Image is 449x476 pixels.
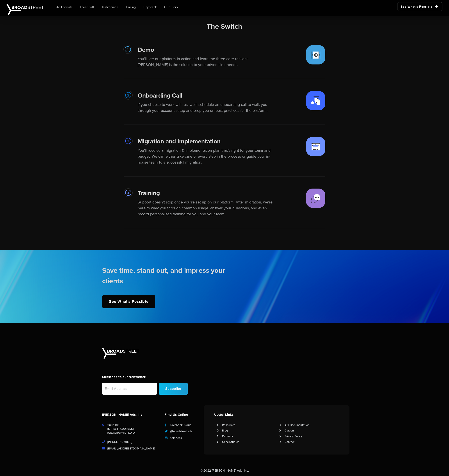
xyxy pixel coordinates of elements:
[102,423,159,435] li: Suite 106 [STREET_ADDRESS] [GEOGRAPHIC_DATA]
[102,22,347,31] h2: The Switch
[285,429,295,433] a: Careers
[102,295,155,308] a: See What's Possible
[98,2,122,12] a: Testimonials
[285,423,310,427] a: API Documentation
[102,383,157,395] input: Email Address
[127,139,129,144] span: 3
[102,374,188,379] h4: Subscribe to our Newsletter:
[102,265,243,286] h2: Save time, stand out, and impress your clients
[102,348,139,359] img: Broadstreet | The Ad Manager for Small Publishers
[170,430,192,433] a: @broadstreetads
[138,91,278,100] h3: Onboarding Call
[285,440,295,444] a: Contact
[126,5,136,9] span: Pricing
[107,447,155,451] a: [EMAIL_ADDRESS][DOMAIN_NAME]
[102,5,119,9] span: Testimonials
[170,436,182,440] a: helpdesk
[138,56,278,68] p: You'll see our platform in action and learn the three core reasons [PERSON_NAME] is the solution ...
[222,423,235,427] a: Resources
[138,189,278,198] h3: Training
[161,2,181,12] a: Our Story
[127,190,129,195] span: 4
[138,45,278,54] h3: Demo
[138,137,278,146] h3: Migration and Implementation
[138,199,278,217] p: Support doesn’t stop once you’re set up on our platform. After migration, we’re here to walk you ...
[143,5,157,9] span: Daybreak
[77,2,97,12] a: Free Stuff
[56,5,73,9] span: Ad Formats
[222,440,239,444] a: Case Studies
[53,2,76,12] a: Ad Formats
[214,412,339,417] h4: Useful Links
[159,383,188,395] input: Subscribe
[127,93,129,98] span: 2
[80,5,94,9] span: Free Stuff
[138,102,278,114] p: If you choose to work with us, we'll schedule an onboarding call to walk you through your account...
[107,440,132,444] a: [PHONE_NUMBER]
[397,2,442,11] a: See What's Possible
[7,4,44,15] img: Broadstreet | The Ad Manager for Small Publishers
[102,412,159,417] h4: [PERSON_NAME] Ads, Inc
[164,5,178,9] span: Our Story
[138,148,278,165] p: You’ll receive a migration & implementation plan that’s right for your team and budget. We can ei...
[165,412,201,417] h4: Find Us Online
[222,429,228,433] a: Blog
[127,47,128,52] span: 1
[123,2,139,12] a: Pricing
[170,423,191,427] a: Facebook Group
[140,2,160,12] a: Daybreak
[285,434,302,438] a: Privacy Policy
[222,434,233,438] a: Partners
